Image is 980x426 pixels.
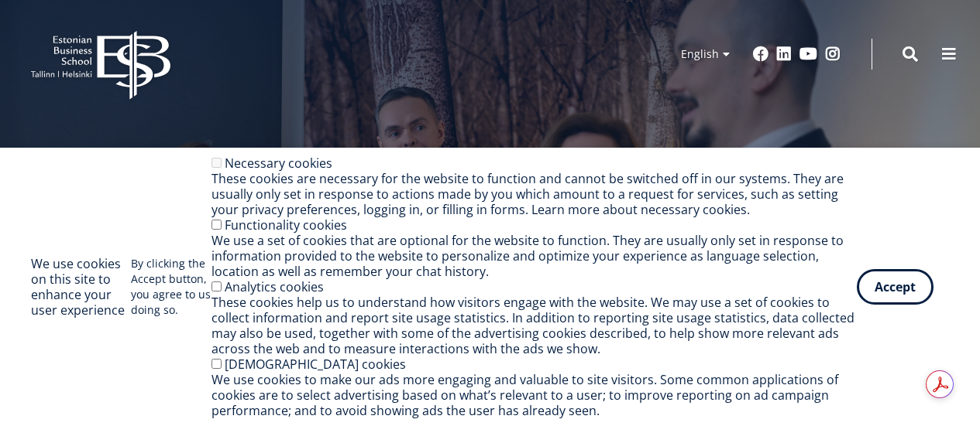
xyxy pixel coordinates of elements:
h2: We use cookies on this site to enhance your user experience [31,256,131,318]
p: By clicking the Accept button, you agree to us doing so. [131,256,211,318]
label: Functionality cookies [225,216,347,233]
div: These cookies are necessary for the website to function and cannot be switched off in our systems... [211,171,857,217]
label: Analytics cookies [225,278,324,295]
div: These cookies help us to understand how visitors engage with the website. We may use a set of coo... [211,295,857,356]
button: Accept [857,269,934,305]
div: We use a set of cookies that are optional for the website to function. They are usually only set ... [211,233,857,279]
a: Facebook [753,46,769,62]
label: Necessary cookies [225,155,332,172]
div: We use cookies to make our ads more engaging and valuable to site visitors. Some common applicati... [211,372,857,418]
label: [DEMOGRAPHIC_DATA] cookies [225,356,406,373]
a: Instagram [825,46,841,62]
a: Linkedin [776,46,792,62]
a: Youtube [799,46,817,62]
